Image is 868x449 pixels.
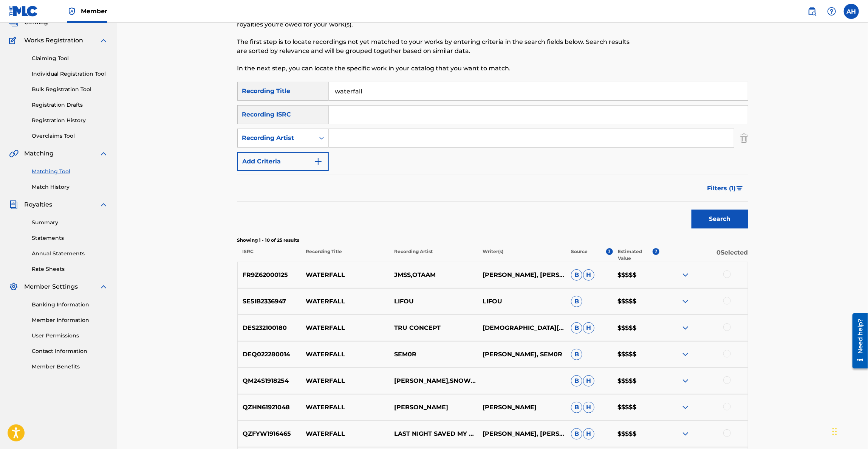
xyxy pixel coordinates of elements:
[808,7,817,16] img: search
[681,376,690,385] img: expand
[571,322,582,334] span: B
[301,323,389,332] p: WATERFALL
[24,149,54,158] span: Matching
[300,248,389,262] p: Recording Title
[237,248,301,262] p: ISRC
[681,403,690,412] img: expand
[237,237,748,244] p: Showing 1 - 10 of 25 results
[571,349,582,360] span: B
[238,350,301,359] p: DEQ022280014
[571,269,582,281] span: B
[32,70,108,78] a: Individual Registration Tool
[681,323,690,332] img: expand
[24,282,78,291] span: Member Settings
[32,316,108,324] a: Member Information
[736,186,743,191] img: filter
[571,402,582,413] span: B
[583,322,594,334] span: H
[653,248,659,255] span: ?
[613,297,659,306] p: $$$$$
[613,270,659,280] p: $$$$$
[847,310,868,371] iframe: Resource Center
[99,36,108,45] img: expand
[32,332,108,340] a: User Permissions
[238,297,301,306] p: SE5IB2336947
[238,429,301,438] p: QZFYW1916465
[583,428,594,440] span: H
[301,297,389,306] p: WATERFALL
[478,350,566,359] p: [PERSON_NAME], SEM0R
[237,82,748,232] form: Search Form
[571,296,582,307] span: B
[67,7,76,16] img: Top Rightsholder
[314,157,323,166] img: 9d2ae6d4665cec9f34b9.svg
[32,54,108,62] a: Claiming Tool
[613,403,659,412] p: $$$$$
[237,152,329,171] button: Add Criteria
[827,7,836,16] img: help
[32,117,108,124] a: Registration History
[389,429,478,438] p: LAST NIGHT SAVED MY LIFE,[PERSON_NAME]
[389,376,478,385] p: [PERSON_NAME],SNOW THA PRODUCT
[583,375,594,387] span: H
[703,179,748,198] button: Filters (1)
[9,6,38,17] img: MLC Logo
[301,270,389,280] p: WATERFALL
[571,248,588,262] p: Source
[32,85,108,93] a: Bulk Registration Tool
[24,36,83,45] span: Works Registration
[830,413,868,449] iframe: Chat Widget
[389,403,478,412] p: [PERSON_NAME]
[613,350,659,359] p: $$$$$
[32,250,108,258] a: Annual Statements
[32,168,108,176] a: Matching Tool
[583,402,594,413] span: H
[606,248,613,255] span: ?
[389,270,478,280] p: JMSS,OTAAM
[583,269,594,281] span: H
[301,376,389,385] p: WATERFALL
[32,301,108,309] a: Banking Information
[389,323,478,332] p: TRU CONCEPT
[9,36,19,45] img: Works Registration
[740,129,748,148] img: Delete Criterion
[32,219,108,227] a: Summary
[681,270,690,280] img: expand
[81,7,107,16] span: Member
[659,248,748,262] p: 0 Selected
[32,363,108,371] a: Member Benefits
[844,4,859,19] div: User Menu
[478,429,566,438] p: [PERSON_NAME], [PERSON_NAME], [PERSON_NAME], [PERSON_NAME], [PERSON_NAME], [PERSON_NAME], [PERSON...
[832,420,837,443] div: Drag
[99,200,108,209] img: expand
[389,350,478,359] p: SEM0R
[32,132,108,140] a: Overclaims Tool
[24,200,52,209] span: Royalties
[237,64,631,73] p: In the next step, you can locate the specific work in your catalog that you want to match.
[389,297,478,306] p: LIFOU
[613,323,659,332] p: $$$$$
[681,297,690,306] img: expand
[238,270,301,280] p: FR9Z62000125
[478,403,566,412] p: [PERSON_NAME]
[32,183,108,191] a: Match History
[32,265,108,273] a: Rate Sheets
[571,375,582,387] span: B
[478,297,566,306] p: LIFOU
[478,248,566,262] p: Writer(s)
[32,234,108,242] a: Statements
[692,210,748,228] button: Search
[9,18,48,27] a: CatalogCatalog
[99,282,108,291] img: expand
[681,429,690,438] img: expand
[681,350,690,359] img: expand
[613,376,659,385] p: $$$$$
[301,350,389,359] p: WATERFALL
[613,429,659,438] p: $$$$$
[571,428,582,440] span: B
[478,270,566,280] p: [PERSON_NAME], [PERSON_NAME]
[618,248,653,262] p: Estimated Value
